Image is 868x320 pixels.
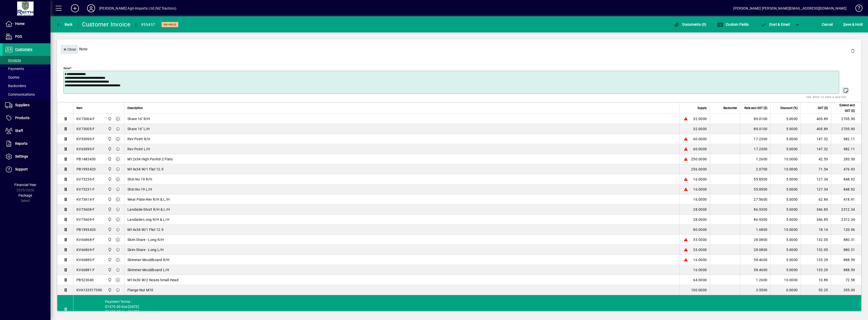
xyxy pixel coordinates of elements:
[770,225,801,235] td: 10.0000
[3,125,50,137] a: Staff
[831,114,861,124] td: 2705.90
[801,245,831,255] td: 132.05
[770,255,801,265] td: 5.0000
[831,204,861,215] td: 2312.34
[769,22,772,26] span: P
[801,255,831,265] td: 133.29
[743,288,767,293] div: 3.5500
[801,124,831,134] td: 405.89
[82,20,131,28] div: Customer Invoice
[76,147,95,152] div: KV63090-F
[15,154,28,158] span: Settings
[847,49,859,53] app-page-header-button: Delete
[164,23,176,26] span: On hold
[76,177,95,182] div: KV73230-F
[770,154,801,164] td: 10.0000
[3,73,50,82] a: Quotes
[76,157,96,162] div: PB1483430
[67,4,83,13] button: Add
[61,45,78,54] button: Close
[76,207,95,212] div: KV73608-F
[716,20,750,29] button: Custom Fields
[743,237,767,242] div: 28.0800
[801,285,831,295] td: 53.25
[76,116,95,121] div: KV73004-F
[693,136,707,141] span: 60.0000
[3,82,50,90] a: Backorders
[770,204,801,215] td: 5.0000
[106,227,112,232] span: Ashburton
[693,257,707,262] span: 16.0000
[744,105,767,111] span: Rate excl GST ($)
[831,245,861,255] td: 880.31
[831,194,861,204] td: 418.91
[3,64,50,73] a: Payments
[801,154,831,164] td: 42.53
[5,75,19,79] span: Quotes
[780,105,798,111] span: Discount (%)
[693,126,707,131] span: 32.0000
[770,134,801,144] td: 5.0000
[127,147,150,152] span: Rev Point L/H
[770,164,801,174] td: 10.0000
[106,207,112,212] span: Ashburton
[743,126,767,131] div: 89.0100
[50,20,78,29] app-page-header-button: Back
[691,288,707,293] span: 100.0000
[76,257,95,262] div: KV66880-F
[693,217,707,222] span: 28.0000
[761,22,790,26] span: ost & Email
[847,45,859,57] button: Delete
[693,237,707,242] span: 33.0000
[801,184,831,194] td: 127.34
[831,225,861,235] td: 120.96
[801,144,831,154] td: 147.32
[831,174,861,184] td: 848.92
[14,183,36,187] span: Financial Year
[76,126,95,131] div: KV73005-F
[821,20,834,29] button: Cancel
[801,194,831,204] td: 62.84
[76,187,95,192] div: KV73231-F
[691,157,707,162] span: 250.0000
[801,215,831,225] td: 346.85
[56,22,73,26] span: Back
[127,257,170,262] span: Skimmer Mouldboard R/H
[106,287,112,293] span: Ashburton
[127,237,164,242] span: Skim Share - Long R/H
[770,194,801,204] td: 5.0000
[831,285,861,295] td: 355.00
[127,207,170,212] span: Landside-Short R/H & L/H
[674,22,707,26] span: Documents (0)
[770,144,801,154] td: 5.0000
[76,105,83,111] span: Item
[693,227,707,232] span: 80.0000
[64,66,70,70] mat-label: Note
[106,156,112,162] span: Ashburton
[106,267,112,273] span: Ashburton
[127,277,178,282] span: M10x30 W/2 Noses Small Head
[831,215,861,225] td: 2312.34
[693,247,707,252] span: 33.0000
[63,45,76,54] span: Close
[106,197,112,202] span: Ashburton
[106,146,112,152] span: Ashburton
[127,177,152,182] span: Shin No 19 R/H
[3,137,50,150] a: Reports
[127,105,143,111] span: Description
[106,126,112,132] span: Ashburton
[15,34,22,39] span: POS
[770,235,801,245] td: 5.0000
[76,288,102,293] div: KVA133517300
[76,247,95,252] div: KV66869-F
[127,197,170,202] span: Wear Plate-Rev R/H & L/H
[831,265,861,275] td: 888.59
[106,257,112,263] span: Ashburton
[106,166,112,172] span: Ashburton
[127,126,150,131] span: Share 16'' L/H
[831,154,861,164] td: 283.50
[743,267,767,272] div: 58.4600
[127,227,164,232] span: M14x34 W/1 Flat 12.9
[743,247,767,252] div: 28.0800
[743,207,767,212] div: 86.9300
